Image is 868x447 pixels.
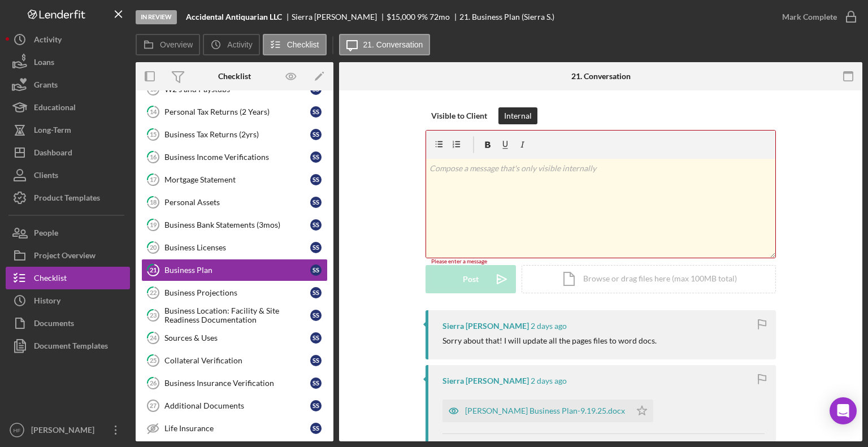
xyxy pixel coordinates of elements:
[6,335,130,357] button: Document Templates
[34,244,96,270] div: Project Overview
[150,221,157,228] tspan: 19
[426,107,493,124] button: Visible to Client
[431,107,487,124] div: Visible to Client
[141,146,328,168] a: 16Business Income VerificationsSS
[6,267,130,289] a: Checklist
[34,141,72,167] div: Dashboard
[150,85,157,93] tspan: 13
[6,28,130,51] button: Activity
[6,141,130,164] a: Dashboard
[310,400,322,411] div: S S
[498,107,537,124] button: Internal
[6,419,130,441] button: HF[PERSON_NAME]
[442,376,529,385] div: Sierra [PERSON_NAME]
[442,336,657,345] div: Sorry about that! I will update all the pages files to word docs.
[6,73,130,96] button: Grants
[141,281,328,304] a: 22Business ProjectionsSS
[164,356,310,365] div: Collateral Verification
[136,34,200,55] button: Overview
[160,40,193,49] label: Overview
[6,51,130,73] a: Loans
[164,333,310,342] div: Sources & Uses
[164,379,310,388] div: Business Insurance Verification
[531,322,567,331] time: 2025-10-08 20:32
[310,197,322,208] div: S S
[141,394,328,417] a: 27Additional DocumentsSS
[34,222,58,247] div: People
[442,400,653,422] button: [PERSON_NAME] Business Plan-9.19.25.docx
[164,107,310,116] div: Personal Tax Returns (2 Years)
[164,153,310,162] div: Business Income Verifications
[310,287,322,298] div: S S
[34,164,58,189] div: Clients
[150,402,157,409] tspan: 27
[6,289,130,312] button: History
[227,40,252,49] label: Activity
[164,220,310,229] div: Business Bank Statements (3mos)
[310,264,322,276] div: S S
[531,376,567,385] time: 2025-10-08 20:32
[34,28,62,54] div: Activity
[363,40,423,49] label: 21. Conversation
[203,34,259,55] button: Activity
[310,129,322,140] div: S S
[28,419,102,444] div: [PERSON_NAME]
[6,312,130,335] button: Documents
[34,312,74,337] div: Documents
[34,96,76,121] div: Educational
[164,266,310,275] div: Business Plan
[442,322,529,331] div: Sierra [PERSON_NAME]
[6,186,130,209] button: Product Templates
[463,265,479,293] div: Post
[310,310,322,321] div: S S
[310,106,322,118] div: S S
[417,12,428,21] div: 9 %
[263,34,327,55] button: Checklist
[141,417,328,440] a: Life InsuranceSS
[310,377,322,389] div: S S
[339,34,431,55] button: 21. Conversation
[141,101,328,123] a: 14Personal Tax Returns (2 Years)SS
[141,327,328,349] a: 24Sources & UsesSS
[34,289,60,315] div: History
[6,119,130,141] button: Long-Term
[782,6,837,28] div: Mark Complete
[6,244,130,267] button: Project Overview
[150,244,157,251] tspan: 20
[34,119,71,144] div: Long-Term
[150,108,157,115] tspan: 14
[6,222,130,244] a: People
[14,427,21,433] text: HF
[310,219,322,231] div: S S
[465,406,625,415] div: [PERSON_NAME] Business Plan-9.19.25.docx
[141,214,328,236] a: 19Business Bank Statements (3mos)SS
[150,153,157,160] tspan: 16
[310,151,322,163] div: S S
[141,191,328,214] a: 18Personal AssetsSS
[141,349,328,372] a: 25Collateral VerificationSS
[164,288,310,297] div: Business Projections
[164,424,310,433] div: Life Insurance
[504,107,532,124] div: Internal
[218,72,251,81] div: Checklist
[150,311,157,319] tspan: 23
[6,96,130,119] a: Educational
[150,357,157,364] tspan: 25
[459,12,554,21] div: 21. Business Plan (Sierra S.)
[310,423,322,434] div: S S
[34,335,108,360] div: Document Templates
[310,174,322,185] div: S S
[141,123,328,146] a: 15Business Tax Returns (2yrs)SS
[34,73,58,99] div: Grants
[310,355,322,366] div: S S
[6,164,130,186] button: Clients
[150,176,157,183] tspan: 17
[150,131,157,138] tspan: 15
[426,258,776,265] div: Please enter a message
[186,12,282,21] b: Accidental Antiquarian LLC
